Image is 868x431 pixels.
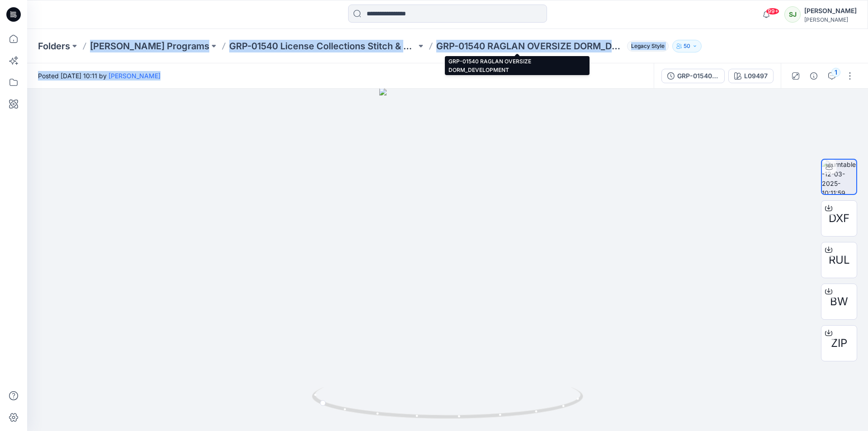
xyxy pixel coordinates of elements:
span: BW [830,294,848,310]
div: [PERSON_NAME] [804,16,857,23]
button: Details [807,69,821,83]
a: GRP-01540 License Collections Stitch & Pooh [229,40,416,52]
div: [PERSON_NAME] [804,5,857,16]
a: [PERSON_NAME] [108,72,160,80]
button: Legacy Style [623,40,669,52]
span: Legacy Style [627,41,669,52]
div: SJ [784,6,801,23]
button: L09497 [728,69,774,83]
span: 99+ [766,8,779,15]
span: ZIP [831,335,847,351]
button: 50 [672,40,702,52]
p: 50 [684,41,690,51]
a: Folders [38,40,70,52]
a: [PERSON_NAME] Programs [90,40,209,52]
div: GRP-01540 RAGLAN OVERSIZE DORM_DEVELOPMENT [677,71,719,81]
button: 1 [825,69,839,83]
span: DXF [829,210,849,227]
img: eyJhbGciOiJIUzI1NiIsImtpZCI6IjAiLCJzbHQiOiJzZXMiLCJ0eXAiOiJKV1QifQ.eyJkYXRhIjp7InR5cGUiOiJzdG9yYW... [379,88,516,431]
span: Posted [DATE] 10:11 by [38,71,160,81]
button: GRP-01540 RAGLAN OVERSIZE DORM_DEVELOPMENT [661,69,725,83]
div: 1 [831,68,840,77]
span: RUL [829,252,850,268]
img: turntable-12-03-2025-10:11:59 [822,160,856,194]
p: GRP-01540 RAGLAN OVERSIZE DORM_DEVELOPMENT [436,40,623,52]
div: L09497 [744,71,768,81]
